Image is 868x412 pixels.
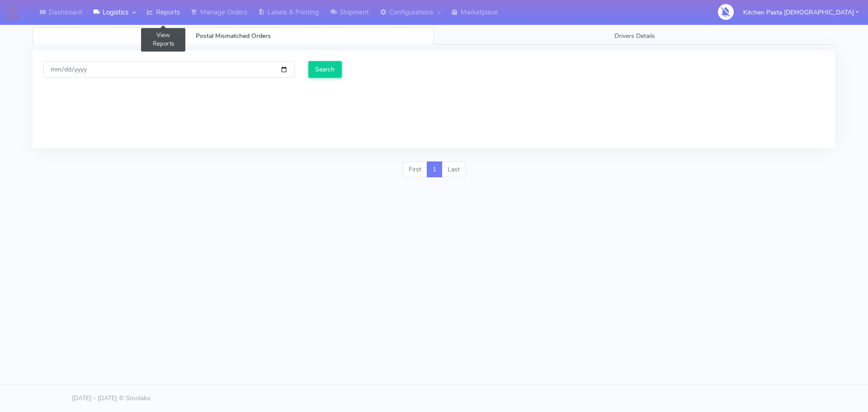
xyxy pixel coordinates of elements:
span: Postal Mismatched Orders [196,32,271,40]
input: Search [308,61,342,78]
a: 1 [427,161,442,178]
button: Kitchen Pasta [DEMOGRAPHIC_DATA] [736,3,865,22]
ul: Tabs [33,27,835,45]
span: Drivers Details [614,32,655,40]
